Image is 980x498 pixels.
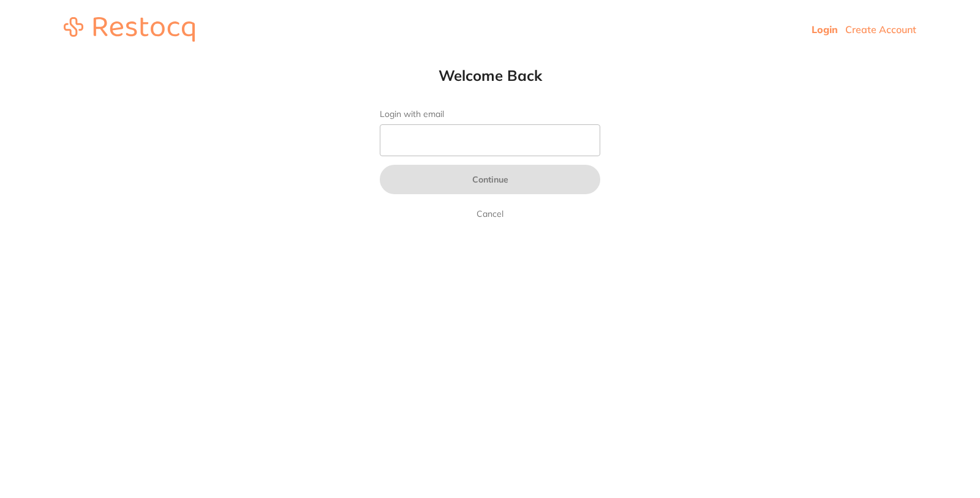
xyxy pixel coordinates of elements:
label: Login with email [380,109,600,119]
a: Create Account [845,23,916,36]
img: restocq_logo.svg [64,17,195,42]
a: Cancel [474,206,506,221]
h1: Welcome Back [355,66,625,85]
button: Continue [380,165,600,194]
a: Login [812,23,838,36]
